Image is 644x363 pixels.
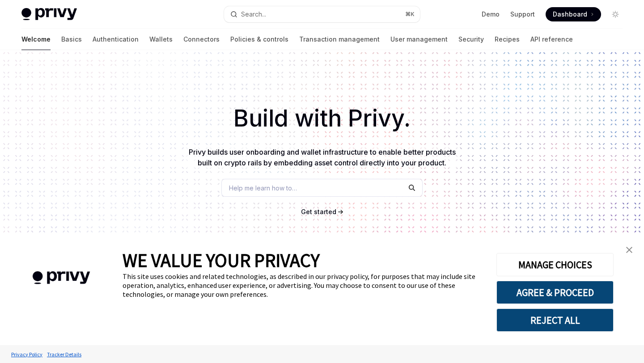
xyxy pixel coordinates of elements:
a: Connectors [183,29,220,50]
span: Get started [301,208,336,215]
img: company logo [13,258,109,297]
a: close banner [620,241,638,259]
button: Toggle dark mode [608,7,623,21]
a: Policies & controls [230,29,288,50]
a: Demo [482,10,500,19]
a: Welcome [21,29,51,50]
a: Get started [301,207,336,216]
a: Basics [61,29,82,50]
a: Recipes [495,29,520,50]
button: REJECT ALL [496,308,614,332]
span: Help me learn how to… [229,183,297,193]
a: Tracker Details [45,346,84,362]
a: Privacy Policy [9,346,45,362]
span: Privy builds user onboarding and wallet infrastructure to enable better products built on crypto ... [189,148,456,167]
span: Dashboard [553,10,587,19]
span: WE VALUE YOUR PRIVACY [123,249,320,272]
a: Support [510,10,535,19]
button: AGREE & PROCEED [496,281,614,304]
a: Wallets [149,29,173,50]
img: close banner [626,247,632,253]
div: This site uses cookies and related technologies, as described in our privacy policy, for purposes... [123,272,483,299]
button: Search...⌘K [224,6,419,22]
img: light logo [21,8,77,21]
a: Transaction management [299,29,380,50]
a: User management [390,29,448,50]
button: MANAGE CHOICES [496,253,614,276]
span: ⌘ K [405,11,415,18]
h1: Build with Privy. [14,101,630,136]
a: Security [458,29,484,50]
a: Dashboard [546,7,601,21]
a: API reference [530,29,573,50]
a: Authentication [93,29,139,50]
div: Search... [241,9,266,20]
